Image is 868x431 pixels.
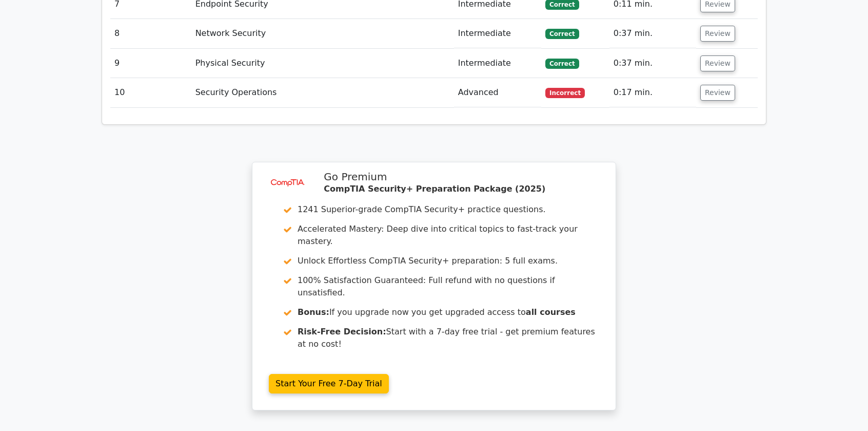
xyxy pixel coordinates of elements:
[545,59,579,69] span: Correct
[269,374,389,393] a: Start Your Free 7-Day Trial
[454,78,541,107] td: Advanced
[700,55,735,71] button: Review
[545,88,585,98] span: Incorrect
[191,19,454,48] td: Network Security
[191,49,454,78] td: Physical Security
[700,26,735,42] button: Review
[110,78,191,107] td: 10
[700,85,735,101] button: Review
[609,49,696,78] td: 0:37 min.
[454,49,541,78] td: Intermediate
[110,49,191,78] td: 9
[545,29,579,39] span: Correct
[110,19,191,48] td: 8
[191,78,454,107] td: Security Operations
[454,19,541,48] td: Intermediate
[609,19,696,48] td: 0:37 min.
[609,78,696,107] td: 0:17 min.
